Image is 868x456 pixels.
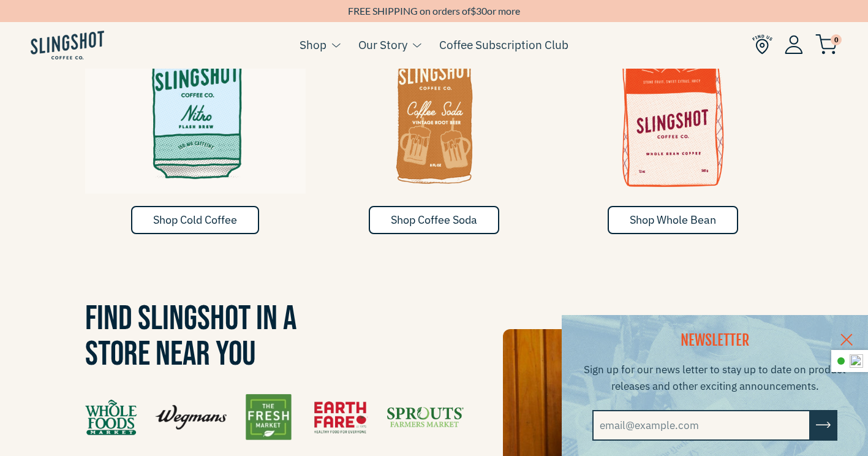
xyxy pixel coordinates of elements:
[608,206,738,234] a: Shop Whole Bean
[577,330,853,351] h2: NEWSLETTER
[470,5,476,17] span: $
[592,410,810,441] input: email@example.com
[563,10,783,194] img: Whole Bean Coffee
[831,34,842,45] span: 0
[369,206,499,234] a: Shop Coffee Soda
[391,213,477,227] span: Shop Coffee Soda
[85,298,296,375] span: Find Slingshot in a Store Near You
[785,35,803,54] img: Account
[439,36,568,54] a: Coffee Subscription Club
[815,37,837,52] a: 0
[324,10,545,194] img: Coffee Soda
[85,10,306,194] img: Cold & Flash Brew
[324,10,545,206] a: Coffee Soda
[300,36,326,54] a: Shop
[563,10,783,206] a: Whole Bean Coffee
[630,213,716,227] span: Shop Whole Bean
[815,34,837,55] img: cart
[476,5,487,17] span: 30
[358,36,407,54] a: Our Story
[131,206,259,234] a: Shop Cold Coffee
[153,213,237,227] span: Shop Cold Coffee
[577,362,853,395] p: Sign up for our news letter to stay up to date on product releases and other exciting announcements.
[752,34,772,55] img: Find Us
[85,10,306,206] a: Cold & Flash Brew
